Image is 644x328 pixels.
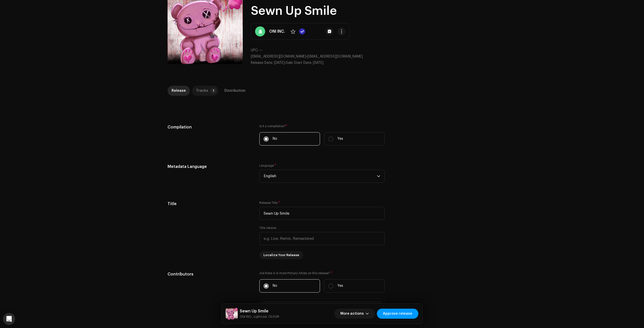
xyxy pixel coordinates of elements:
[273,283,277,289] p: No
[196,86,208,96] div: Tracks
[259,226,276,230] label: Title Version
[259,207,385,220] input: e.g. My Great Song
[168,271,251,277] h5: Contributors
[259,49,263,52] span: —
[259,271,385,275] label: Are there 4 or more Primary Artists on this release?
[313,61,324,65] span: [DATE]
[251,49,258,52] span: UPC:
[263,250,299,260] span: Localize Your Release
[383,309,412,319] span: Approve release
[251,3,476,19] h1: Sewn Up Smile
[273,136,277,142] p: No
[307,55,363,58] span: [EMAIL_ADDRESS][DOMAIN_NAME]
[334,309,375,319] button: More actions
[224,86,246,96] div: Distribution
[259,124,385,128] label: Is it a compilation?
[286,61,312,65] span: Sale Start Date:
[3,313,15,325] div: Open Intercom Messenger
[337,283,343,289] p: Yes
[337,136,343,142] p: Yes
[259,251,303,259] button: Localize Your Release
[251,61,273,65] span: Release Date:
[269,28,285,34] strong: ONI INC.
[251,54,476,59] p: •
[168,201,251,207] h5: Title
[210,88,216,94] p-badge: 1
[340,309,364,319] span: More actions
[251,61,286,65] span: •
[226,308,238,320] img: a0f7aa6e-0b91-4581-801c-a44e14419d36
[264,170,377,182] span: English
[240,308,279,314] h5: Sewn Up Smile
[168,124,251,130] h5: Compilation
[259,232,385,245] input: e.g. Live, Remix, Remastered
[240,314,279,319] small: Sewn Up Smile
[168,164,251,170] h5: Metadata Language
[377,170,380,182] div: dropdown trigger
[274,61,285,65] span: [DATE]
[259,201,280,205] label: Release Title
[251,55,306,58] span: [EMAIL_ADDRESS][DOMAIN_NAME]
[259,164,276,168] label: Language
[377,309,418,319] button: Approve release
[172,86,186,96] div: Release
